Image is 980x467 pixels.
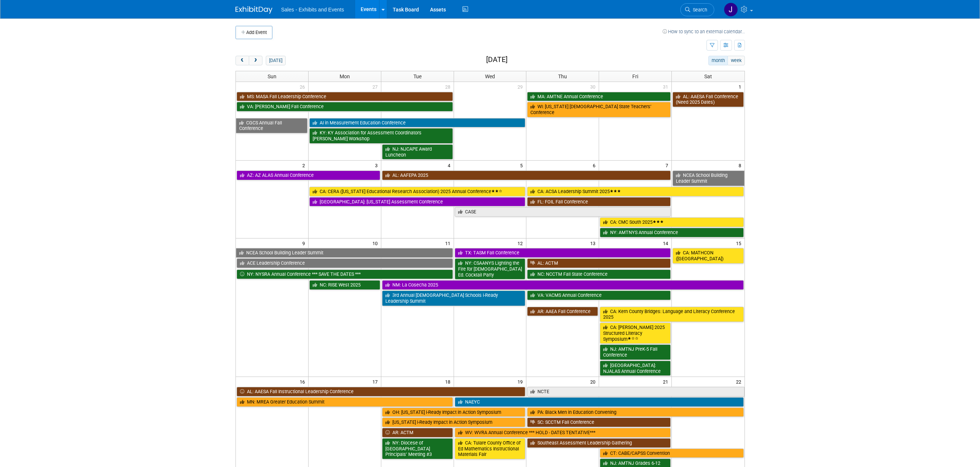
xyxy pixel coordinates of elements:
[382,291,526,306] a: 3rd Annual [DEMOGRAPHIC_DATA] Schools i-Ready Leadership Summit
[704,73,712,79] span: Sat
[673,248,743,263] a: CA: MATHCON ([GEOGRAPHIC_DATA])
[527,258,671,268] a: AL: ACTM
[486,56,508,64] h2: [DATE]
[382,144,453,159] a: NJ: NJCAPE Award Luncheon
[673,92,743,107] a: AL: AAESA Fall Conference (Need 2025 Dates)
[735,238,745,248] span: 15
[527,92,671,102] a: MA: AMTNE Annual Conference
[600,361,671,376] a: [GEOGRAPHIC_DATA]: NJALAS Annual Conference
[708,56,728,65] button: month
[527,269,671,279] a: NC: NCCTM Fall State Conference
[600,323,671,344] a: CA: [PERSON_NAME] 2025 Structured Literacy Symposium
[600,228,743,237] a: NY: AMTNYS Annual Conference
[237,387,526,396] a: AL: AAESA Fall Instructional Leadership Conference
[519,161,526,170] span: 5
[517,238,526,248] span: 12
[455,258,526,279] a: NY: CSAANYS Lighting the Fire for [DEMOGRAPHIC_DATA] Ed. Cocktail Party
[309,128,453,143] a: KY: KY Association for Assessment Coordinators [PERSON_NAME] Workshop
[455,428,671,437] a: WV: WVRA Annual Conference *** HOLD - DATES TENTATIVE***
[724,3,738,17] img: Joe Quinn
[485,73,495,79] span: Wed
[235,26,272,39] button: Add Event
[558,73,567,79] span: Thu
[662,238,671,248] span: 14
[735,377,745,386] span: 22
[527,307,598,316] a: AR: AAEA Fall Conference
[600,344,671,360] a: NJ: AMTNJ PreK-5 Fall Conference
[527,291,671,300] a: VA: VACMS Annual Conference
[237,102,453,111] a: VA: [PERSON_NAME] Fall Conference
[340,73,350,79] span: Mon
[455,438,526,459] a: CA: Tulare County Office of Ed Mathematics Instructional Materials Fair
[690,7,707,13] span: Search
[527,187,743,196] a: CA: ACSA Leadership Summit 2025
[444,238,454,248] span: 11
[372,238,381,248] span: 10
[600,449,743,458] a: CT: CABE/CAPSS Convention
[600,217,743,227] a: CA: CMC South 2025
[527,197,671,207] a: FL: FOIL Fall Conference
[592,161,599,170] span: 6
[372,377,381,386] span: 17
[455,207,671,217] a: CASE
[382,408,526,417] a: OH: [US_STATE] i-Ready Impact in Action Symposium
[738,161,745,170] span: 8
[237,269,453,279] a: NY: NYSRA Annual Conference *** SAVE THE DATES ***
[382,171,671,180] a: AL: AAFEPA 2025
[738,82,745,91] span: 1
[281,7,344,13] span: Sales - Exhibits and Events
[413,73,422,79] span: Tue
[662,82,671,91] span: 31
[382,428,453,437] a: AR: ACTM
[268,73,276,79] span: Sun
[302,161,308,170] span: 2
[309,187,526,196] a: CA: CERA ([US_STATE] Educational Research Association) 2025 Annual Conference
[382,438,453,459] a: NY: Diocese of [GEOGRAPHIC_DATA] Principals’ Meeting #3
[372,82,381,91] span: 27
[237,171,380,180] a: AZ: AZ ALAS Annual Conference
[600,307,743,322] a: CA: Kern County Bridges: Language and Literacy Conference 2025
[527,387,744,396] a: NCTE
[236,118,307,133] a: CGCS Annual Fall Conference
[299,377,308,386] span: 16
[662,377,671,386] span: 21
[728,56,745,65] button: week
[589,238,599,248] span: 13
[673,171,744,186] a: NCEA School Building Leader Summit
[266,56,285,65] button: [DATE]
[455,248,671,258] a: TX: TASM Fall Conference
[517,377,526,386] span: 19
[527,418,671,427] a: SC: SCCTM Fall Conference
[382,418,526,427] a: [US_STATE] i-Ready Impact in Action Symposium
[309,197,526,207] a: [GEOGRAPHIC_DATA]: [US_STATE] Assessment Conference
[527,102,671,117] a: WI: [US_STATE] [DEMOGRAPHIC_DATA] State Teachers’ Conference
[527,408,743,417] a: PA: Black Men in Education Convening
[237,258,453,268] a: ACE Leadership Conference
[663,29,745,34] a: How to sync to an external calendar...
[665,161,671,170] span: 7
[455,397,744,407] a: NAEYC
[309,118,526,128] a: AI in Measurement Education Conference
[235,56,249,65] button: prev
[444,377,454,386] span: 18
[237,92,453,102] a: MS: MASA Fall Leadership Conference
[237,397,453,407] a: MN: MREA Greater Education Summit
[517,82,526,91] span: 29
[249,56,262,65] button: next
[235,6,272,14] img: ExhibitDay
[302,238,308,248] span: 9
[589,82,599,91] span: 30
[309,280,380,290] a: NC: RISE West 2025
[680,3,714,16] a: Search
[589,377,599,386] span: 20
[299,82,308,91] span: 26
[447,161,454,170] span: 4
[374,161,381,170] span: 3
[444,82,454,91] span: 28
[527,438,671,448] a: Southeast Assessment Leadership Gathering
[236,248,453,258] a: NCEA School Building Leader Summit
[632,73,638,79] span: Fri
[382,280,744,290] a: NM: La Cosecha 2025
